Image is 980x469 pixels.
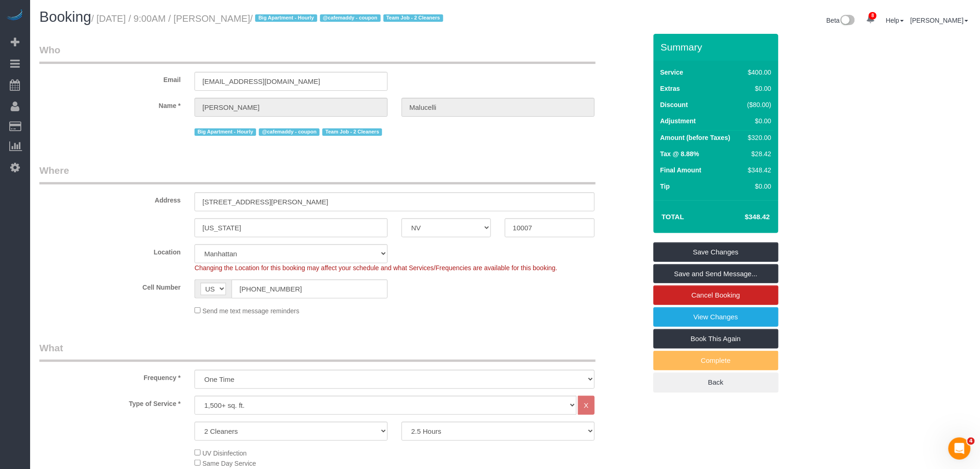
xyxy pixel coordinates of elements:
div: $400.00 [744,68,772,77]
div: $28.42 [744,149,772,158]
a: Help [886,17,904,24]
label: Address [32,192,188,205]
a: Beta [827,17,855,24]
img: New interface [840,15,855,27]
label: Name * [32,98,188,110]
input: Zip Code [505,218,594,237]
label: Extras [660,84,680,93]
small: / [DATE] / 9:00AM / [PERSON_NAME] [91,13,446,24]
legend: Who [39,43,596,64]
label: Adjustment [660,116,696,126]
div: $348.42 [744,165,772,175]
label: Discount [660,100,688,109]
label: Service [660,68,684,77]
label: Amount (before Taxes) [660,133,730,142]
a: Save and Send Message... [653,264,779,284]
label: Tip [660,182,670,191]
label: Type of Service * [32,396,188,408]
a: 8 [861,9,879,30]
div: $0.00 [744,116,772,126]
span: Changing the Location for this booking may affect your schedule and what Services/Frequencies are... [195,264,557,272]
label: Cell Number [32,279,188,292]
input: Email [195,72,388,91]
span: Big Apartment - Hourly [255,14,317,22]
a: Save Changes [653,242,779,262]
input: Last Name [402,98,595,117]
span: 4 [967,437,975,445]
span: Same Day Service [202,460,256,467]
strong: Total [662,213,685,221]
div: $0.00 [744,182,772,191]
span: Team Job - 2 Cleaners [322,128,382,136]
h4: $348.42 [717,213,770,221]
a: View Changes [653,307,779,327]
span: UV Disinfection [202,450,247,457]
img: Automaid Logo [6,9,24,22]
a: Book This Again [653,329,779,349]
label: Frequency * [32,370,188,382]
iframe: Intercom live chat [949,437,971,460]
input: First Name [195,98,388,117]
a: Back [653,373,779,392]
span: Team Job - 2 Cleaners [383,14,443,22]
h3: Summary [661,42,774,52]
span: Big Apartment - Hourly [195,128,256,136]
label: Email [32,72,188,84]
div: $0.00 [744,84,772,93]
span: @cafemaddy - coupon [259,128,320,136]
span: / [250,13,446,24]
legend: What [39,341,596,362]
span: @cafemaddy - coupon [320,14,381,22]
label: Tax @ 8.88% [660,149,699,158]
a: [PERSON_NAME] [911,17,968,24]
label: Final Amount [660,165,702,175]
a: Cancel Booking [653,285,779,305]
input: City [195,218,388,237]
legend: Where [39,164,596,184]
input: Cell Number [232,279,388,298]
span: 8 [869,12,877,19]
label: Location [32,244,188,257]
span: Send me text message reminders [202,307,299,315]
div: ($80.00) [744,100,772,109]
span: Booking [39,9,91,25]
div: $320.00 [744,133,772,142]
